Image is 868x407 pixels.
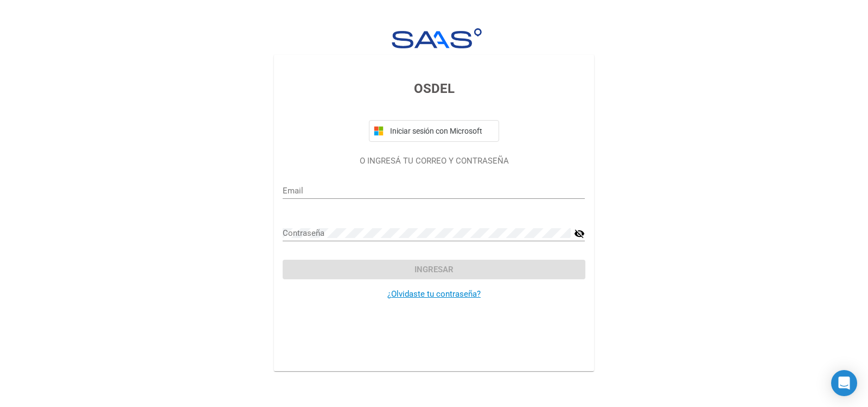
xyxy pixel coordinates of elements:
[283,260,585,279] button: Ingresar
[574,227,585,240] mat-icon: visibility_off
[831,370,857,396] div: Open Intercom Messenger
[387,289,481,299] a: ¿Olvidaste tu contraseña?
[283,79,585,98] h3: OSDEL
[283,155,585,167] p: O INGRESÁ TU CORREO Y CONTRASEÑA
[369,120,499,142] button: Iniciar sesión con Microsoft
[388,127,494,135] span: Iniciar sesión con Microsoft
[414,265,454,274] span: Ingresar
